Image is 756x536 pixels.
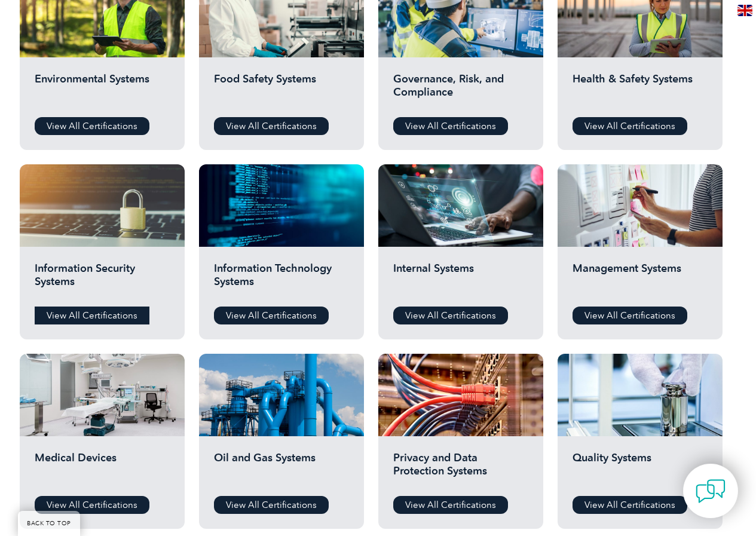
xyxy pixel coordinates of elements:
[214,451,349,487] h2: Oil and Gas Systems
[573,117,687,135] a: View All Certifications
[35,307,149,324] a: View All Certifications
[737,5,752,16] img: en
[214,117,329,135] a: View All Certifications
[393,307,508,324] a: View All Certifications
[393,262,528,298] h2: Internal Systems
[35,496,149,514] a: View All Certifications
[35,262,170,298] h2: Information Security Systems
[573,451,708,487] h2: Quality Systems
[35,117,149,135] a: View All Certifications
[214,72,349,108] h2: Food Safety Systems
[573,307,687,324] a: View All Certifications
[214,262,349,298] h2: Information Technology Systems
[573,72,708,108] h2: Health & Safety Systems
[393,451,528,487] h2: Privacy and Data Protection Systems
[393,72,528,108] h2: Governance, Risk, and Compliance
[696,476,726,506] img: contact-chat.png
[18,511,80,536] a: BACK TO TOP
[393,496,508,514] a: View All Certifications
[573,496,687,514] a: View All Certifications
[393,117,508,135] a: View All Certifications
[573,262,708,298] h2: Management Systems
[35,72,170,108] h2: Environmental Systems
[214,496,329,514] a: View All Certifications
[35,451,170,487] h2: Medical Devices
[214,307,329,324] a: View All Certifications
